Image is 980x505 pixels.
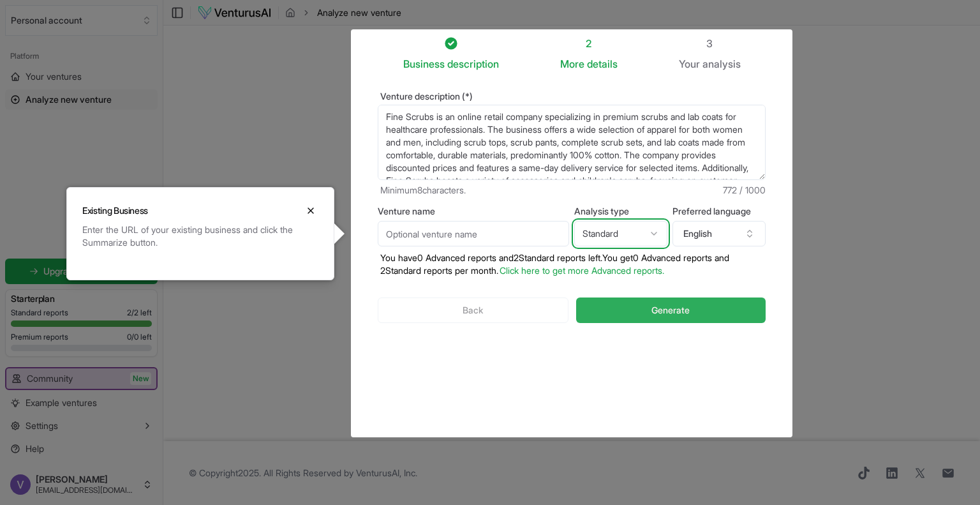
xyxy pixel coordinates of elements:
[197,5,272,20] img: logo
[574,207,667,216] label: Analysis type
[43,265,134,278] span: Upgrade to a paid plan
[378,252,766,277] p: You have 0 Advanced reports and 2 Standard reports left. Y ou get 0 Advanced reports and 2 Standa...
[303,203,318,218] button: Close
[560,36,618,51] div: 2
[378,92,766,101] label: Venture description (*)
[500,265,664,276] a: Click here to get more Advanced reports.
[11,308,68,318] span: Standard reports
[447,57,499,70] span: description
[36,474,137,485] span: [PERSON_NAME]
[378,105,766,180] textarea: Fine Scrubs is an online retail company specializing in premium scrubs and lab coats for healthca...
[5,416,158,436] button: Settings
[5,259,158,284] a: Upgrade to a paid plan
[11,292,152,305] h3: Starter plan
[317,6,401,19] span: Analyze new venture
[26,93,112,106] span: Analyze new venture
[127,308,152,318] span: 2 / 2 left
[5,5,158,36] button: Select an organization
[356,467,415,478] a: VenturusAI, Inc
[82,223,318,249] div: Enter the URL of your existing business and click the Summarize button.
[26,70,82,83] span: Your ventures
[5,46,158,66] div: Platform
[723,184,766,197] span: 772 / 1000
[82,204,148,217] h3: Existing Business
[5,439,158,459] a: Help
[403,56,445,72] span: Business
[189,467,417,479] span: © Copyright 2025 . All Rights Reserved by .
[5,66,158,87] a: Your ventures
[702,57,741,70] span: analysis
[560,56,584,72] span: More
[10,474,31,495] img: ACg8ocJSykua7HcGG2tsbM-0d8kSFAyuKdXrlMSWyDzo4sqdifVDeA=s96-c
[5,469,158,500] button: [PERSON_NAME][EMAIL_ADDRESS][DOMAIN_NAME]
[378,221,569,246] input: Optional venture name
[672,221,766,246] button: English
[285,6,401,19] nav: breadcrumb
[26,442,44,455] span: Help
[651,304,690,317] span: Generate
[6,368,156,389] a: CommunityNew
[378,207,569,216] label: Venture name
[26,396,97,409] span: Example ventures
[27,372,73,385] span: Community
[679,56,700,72] span: Your
[130,372,151,385] span: New
[5,393,158,413] a: Example ventures
[26,419,58,432] span: Settings
[679,36,741,51] div: 3
[127,332,152,342] span: 0 / 0 left
[576,298,766,323] button: Generate
[380,184,466,197] span: Minimum 8 characters.
[5,89,158,110] a: Analyze new venture
[672,207,766,216] label: Preferred language
[11,332,68,342] span: Premium reports
[36,485,137,495] span: [EMAIL_ADDRESS][DOMAIN_NAME]
[587,57,618,70] span: details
